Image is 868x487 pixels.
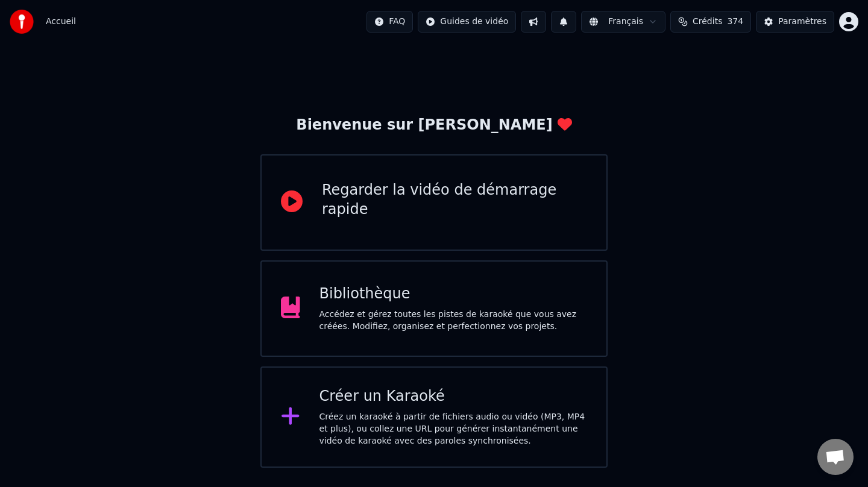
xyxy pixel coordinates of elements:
button: Guides de vidéo [418,11,516,33]
div: Bibliothèque [319,284,588,304]
span: Accueil [46,16,76,28]
button: Crédits374 [670,11,751,33]
div: Accédez et gérez toutes les pistes de karaoké que vous avez créées. Modifiez, organisez et perfec... [319,309,588,333]
span: 374 [727,16,743,28]
nav: breadcrumb [46,16,76,28]
button: Paramètres [756,11,834,33]
span: Crédits [693,16,722,28]
div: Ouvrir le chat [817,439,854,475]
div: Regarder la vidéo de démarrage rapide [322,181,587,219]
button: FAQ [366,11,413,33]
div: Paramètres [778,16,826,28]
div: Bienvenue sur [PERSON_NAME] [296,116,571,135]
div: Créez un karaoké à partir de fichiers audio ou vidéo (MP3, MP4 et plus), ou collez une URL pour g... [319,411,588,447]
img: youka [10,10,34,34]
div: Créer un Karaoké [319,387,588,406]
